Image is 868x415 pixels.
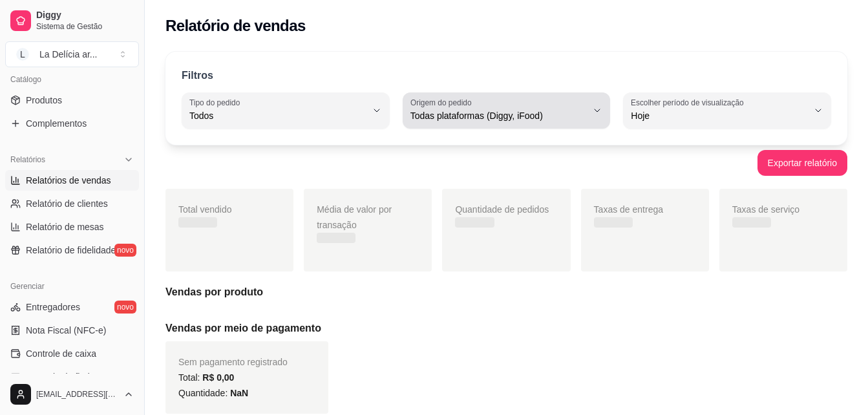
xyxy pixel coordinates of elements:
[757,150,847,176] button: Exportar relatório
[230,388,248,398] span: NaN
[5,193,139,214] a: Relatório de clientes
[26,197,108,210] span: Relatório de clientes
[36,21,134,32] span: Sistema de Gestão
[5,5,139,36] a: DiggySistema de Gestão
[594,204,663,215] span: Taxas de entrega
[26,347,96,360] span: Controle de caixa
[631,97,748,108] label: Escolher período de visualização
[178,372,234,383] span: Total:
[5,217,139,237] a: Relatório de mesas
[5,41,139,67] button: Select a team
[26,220,104,233] span: Relatório de mesas
[165,16,306,36] h2: Relatório de vendas
[26,117,87,130] span: Complementos
[5,367,139,387] a: Controle de fiado
[16,48,29,61] span: L
[202,372,234,383] span: R$ 0,00
[165,321,847,336] h5: Vendas por meio de pagamento
[5,240,139,261] a: Relatório de fidelidadenovo
[39,48,98,61] div: La Delícia ar ...
[36,389,118,399] span: [EMAIL_ADDRESS][DOMAIN_NAME]
[178,357,288,367] span: Sem pagamento registrado
[26,244,116,257] span: Relatório de fidelidade
[410,109,587,122] span: Todas plataformas (Diggy, iFood)
[189,109,366,122] span: Todos
[10,154,45,165] span: Relatórios
[5,297,139,317] a: Entregadoresnovo
[5,320,139,341] a: Nota Fiscal (NFC-e)
[182,92,390,129] button: Tipo do pedidoTodos
[36,10,134,21] span: Diggy
[182,68,213,83] p: Filtros
[317,204,392,230] span: Média de valor por transação
[178,388,248,398] span: Quantidade:
[5,113,139,134] a: Complementos
[26,324,106,337] span: Nota Fiscal (NFC-e)
[631,109,808,122] span: Hoje
[5,90,139,111] a: Produtos
[26,94,62,107] span: Produtos
[5,379,139,410] button: [EMAIL_ADDRESS][DOMAIN_NAME]
[26,370,95,383] span: Controle de fiado
[165,284,847,300] h5: Vendas por produto
[5,276,139,297] div: Gerenciar
[26,301,80,314] span: Entregadores
[5,170,139,191] a: Relatórios de vendas
[26,174,111,187] span: Relatórios de vendas
[403,92,611,129] button: Origem do pedidoTodas plataformas (Diggy, iFood)
[410,97,476,108] label: Origem do pedido
[189,97,244,108] label: Tipo do pedido
[178,204,232,215] span: Total vendido
[455,204,549,215] span: Quantidade de pedidos
[623,92,831,129] button: Escolher período de visualizaçãoHoje
[5,69,139,90] div: Catálogo
[732,204,799,215] span: Taxas de serviço
[5,343,139,364] a: Controle de caixa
